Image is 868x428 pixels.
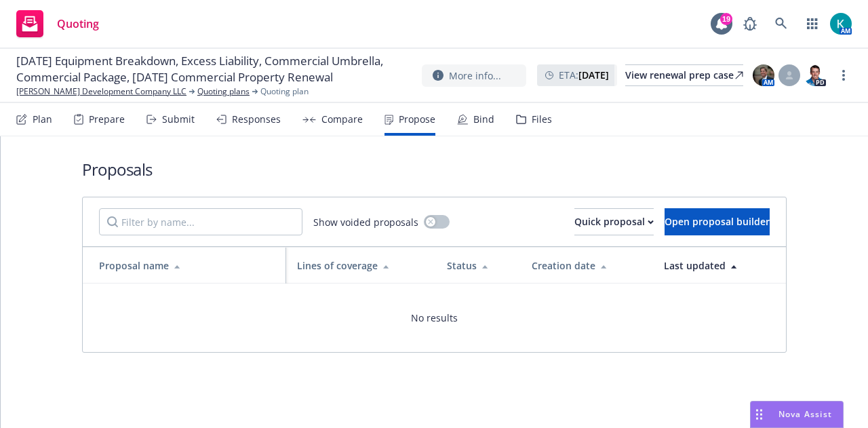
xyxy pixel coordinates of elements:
button: Open proposal builder [665,208,770,235]
span: ETA : [559,68,609,82]
span: No results [411,311,458,325]
h1: Proposals [82,158,787,180]
div: Creation date [532,258,643,273]
div: Quick proposal [574,209,654,235]
div: Responses [232,114,281,125]
a: more [835,67,852,83]
img: photo [804,64,826,86]
a: Search [768,10,795,37]
span: Open proposal builder [665,215,770,228]
div: Plan [33,114,52,125]
div: Status [447,258,510,273]
button: Nova Assist [750,401,844,428]
span: Quoting [57,18,99,29]
span: Show voided proposals [313,215,418,229]
span: Quoting plan [260,85,309,98]
div: Prepare [89,114,125,125]
img: photo [753,64,774,86]
span: Nova Assist [778,408,832,420]
a: [PERSON_NAME] Development Company LLC [16,85,186,98]
a: Report a Bug [736,10,764,37]
div: Drag to move [751,402,768,427]
a: Switch app [799,10,826,37]
div: 19 [720,13,732,25]
div: Submit [162,114,195,125]
div: Propose [399,114,435,125]
div: Lines of coverage [297,258,425,273]
span: [DATE] Equipment Breakdown, Excess Liability, Commercial Umbrella, Commercial Package, [DATE] Com... [16,53,411,85]
div: View renewal prep case [625,65,743,85]
span: More info... [449,69,501,83]
div: Bind [473,114,494,125]
strong: [DATE] [578,69,609,81]
div: Proposal name [99,258,275,273]
a: View renewal prep case [625,64,743,86]
button: Quick proposal [574,208,654,235]
button: More info... [422,64,526,87]
div: Compare [321,114,363,125]
img: photo [830,13,852,35]
div: Last updated [664,258,775,273]
a: Quoting [11,5,104,43]
div: Files [532,114,552,125]
input: Filter by name... [99,208,302,235]
a: Quoting plans [197,85,250,98]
